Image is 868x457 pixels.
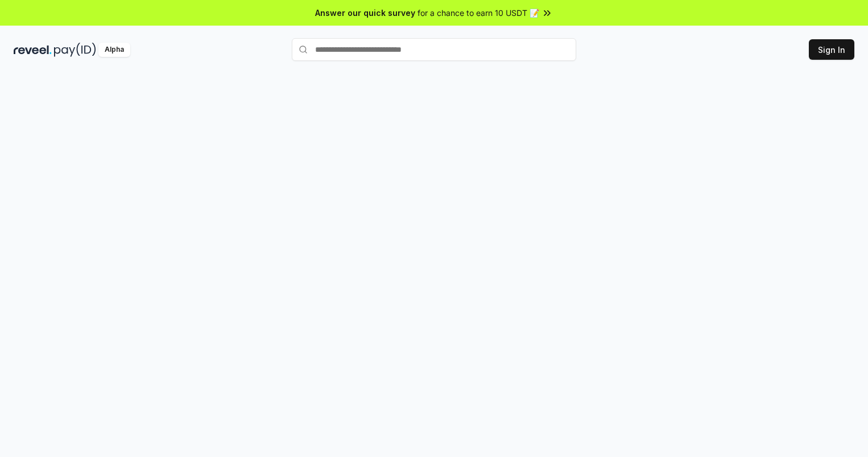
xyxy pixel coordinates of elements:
div: Alpha [98,43,130,57]
span: Answer our quick survey [315,7,415,19]
button: Sign In [809,39,854,60]
span: for a chance to earn 10 USDT 📝 [418,7,539,19]
img: pay_id [54,43,96,57]
img: reveel_dark [14,43,52,57]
